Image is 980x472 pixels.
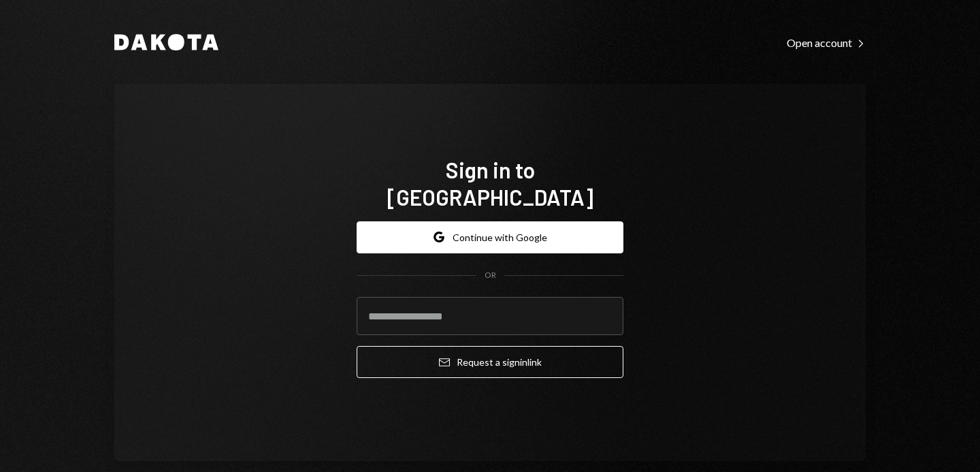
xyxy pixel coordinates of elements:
[357,221,623,253] button: Continue with Google
[357,156,623,210] h1: Sign in to [GEOGRAPHIC_DATA]
[485,270,496,281] div: OR
[787,35,866,50] a: Open account
[787,36,866,50] div: Open account
[357,346,623,378] button: Request a signinlink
